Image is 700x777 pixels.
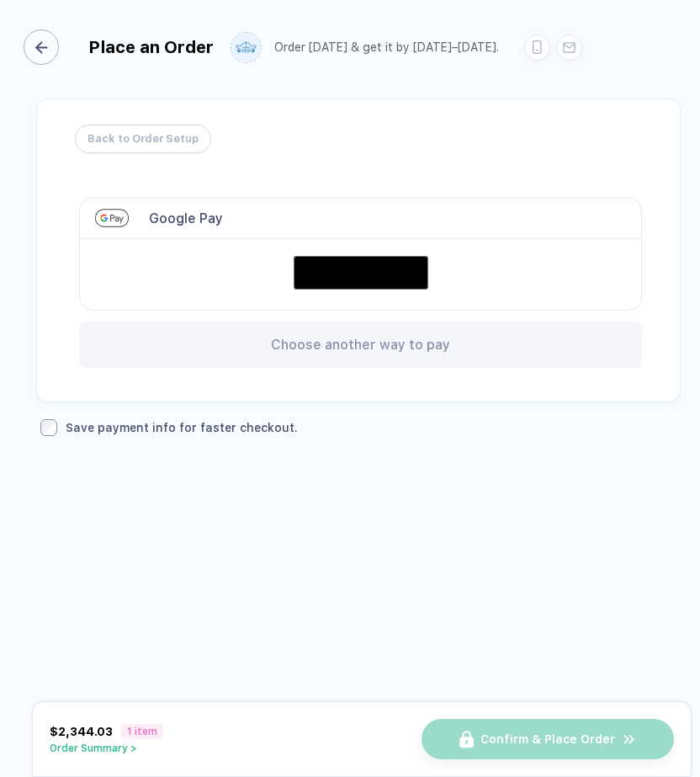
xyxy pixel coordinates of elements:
button: Back to Order Setup [75,125,211,153]
span: Back to Order Setup [87,125,199,152]
img: user profile [231,33,261,62]
span: Choose another way to pay [271,337,450,353]
div: Google Pay [149,210,223,226]
div: Order [DATE] & get it by [DATE]–[DATE]. [274,40,499,55]
input: Save payment info for faster checkout. [40,419,57,436]
button: Order Summary > [50,742,163,754]
span: 1 item [121,724,163,739]
div: Place an Order [88,37,214,57]
span: Save payment info for faster checkout. [66,420,298,435]
div: Choose another way to pay [79,322,642,368]
button: Google Pay [294,256,428,290]
span: $2,344.03 [50,725,113,738]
